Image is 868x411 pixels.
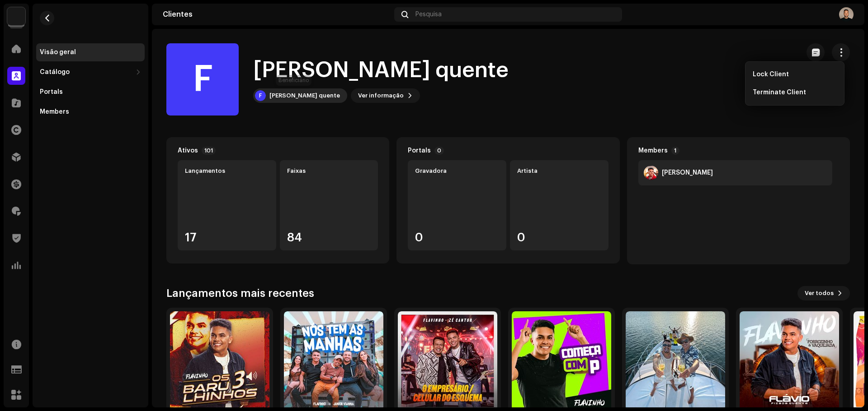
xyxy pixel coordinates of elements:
[166,286,314,300] h3: Lançamentos mais recentes
[662,169,713,176] div: Flavio Nuens
[170,311,269,411] img: fc26845e-012a-4b62-8b2d-e62a6c842a0a
[626,311,725,411] img: 9a746e09-277b-42a2-8d7f-4da2765e7593
[255,90,266,101] div: F
[36,103,145,121] re-m-nav-item: Members
[36,63,145,81] re-m-nav-dropdown: Catálogo
[287,167,371,175] div: Faixas
[671,147,679,155] p-badge: 1
[805,284,834,302] span: Ver todos
[166,43,239,115] div: F
[202,147,216,155] p-badge: 101
[517,167,601,175] div: Artista
[415,167,499,175] div: Gravadora
[512,311,611,411] img: beb2baa3-4d60-4617-899b-59de138f9f35
[740,311,839,411] img: 552018c9-fb81-4ff0-939c-eb71e1608ab7
[40,88,63,96] div: Portals
[40,49,76,56] div: Visão geral
[40,69,70,76] div: Catálogo
[351,88,420,103] button: Ver informação
[269,92,340,99] div: [PERSON_NAME] quente
[434,147,444,155] p-badge: 0
[638,147,668,154] div: Members
[284,311,383,411] img: 15dee156-fe99-4bf1-800d-63e8be69747c
[839,7,854,22] img: 1eb9de5b-5a70-4cf0-903c-4e486785bb23
[398,311,497,411] img: 1b8a197c-1025-4a6a-8589-d91e8cba28f3
[358,87,404,105] span: Ver informação
[753,71,789,78] span: Lock Client
[178,147,198,154] div: Ativos
[408,147,431,154] div: Portals
[36,83,145,101] re-m-nav-item: Portals
[253,56,509,85] h1: [PERSON_NAME] quente
[36,43,145,61] re-m-nav-item: Visão geral
[797,286,850,300] button: Ver todos
[163,11,391,18] div: Clientes
[7,7,25,25] img: 1cf725b2-75a2-44e7-8fdf-5f1256b3d403
[185,167,269,175] div: Lançamentos
[415,11,442,18] span: Pesquisa
[644,166,658,180] img: 5fd4242e-f51a-455d-817a-81bced226958
[40,108,69,115] div: Members
[753,89,806,96] span: Terminate Client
